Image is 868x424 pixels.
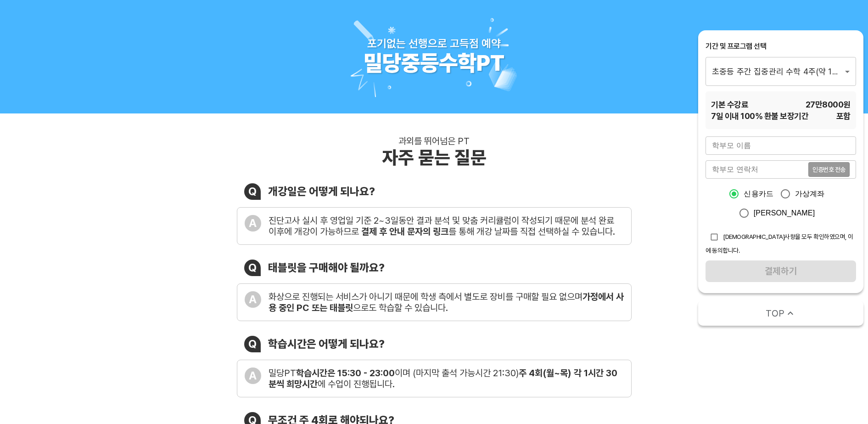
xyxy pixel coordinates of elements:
span: 가상계좌 [795,188,825,199]
b: 결제 후 안내 문자의 링크 [361,226,448,237]
span: 27만8000 원 [806,99,851,110]
div: 태블릿을 구매해야 될까요? [268,261,385,274]
input: 학부모 연락처를 입력해주세요 [706,160,808,179]
span: 7 일 이내 100% 환불 보장기간 [711,110,808,122]
div: 밀당중등수학PT [364,50,504,77]
span: 포함 [836,110,851,122]
b: 가정에서 사용 중인 PC 또는 태블릿 [269,291,624,313]
div: 자주 묻는 질문 [382,147,487,169]
div: 초중등 주간 집중관리 수학 4주(약 1개월) 프로그램 [706,57,856,85]
div: A [245,367,261,384]
div: 화상으로 진행되는 서비스가 아니기 때문에 학생 측에서 별도로 장비를 구매할 필요 없으며 으로도 학습할 수 있습니다. [269,291,624,313]
div: 밀당PT 이며 (마지막 출석 가능시간 21:30) 에 수업이 진행됩니다. [269,367,624,390]
div: Q [244,336,261,352]
div: 개강일은 어떻게 되나요? [268,185,375,198]
b: 학습시간은 15:30 - 23:00 [296,367,395,379]
span: [DEMOGRAPHIC_DATA]사항을 모두 확인하였으며, 이에 동의합니다. [706,233,853,254]
div: Q [244,183,261,200]
button: TOP [698,300,863,326]
b: 주 4회(월~목) 각 1시간 30분씩 희망시간 [269,367,617,390]
div: A [245,215,261,232]
div: Q [244,260,261,276]
span: TOP [766,307,784,320]
div: 기간 및 프로그램 선택 [706,41,856,51]
span: [PERSON_NAME] [754,208,815,219]
div: 과외를 뛰어넘은 PT [398,136,470,147]
div: 학습시간은 어떻게 되나요? [268,337,385,351]
span: 기본 수강료 [711,99,748,110]
div: 포기없는 선행으로 고득점 예약 [367,37,501,50]
div: A [245,291,261,308]
input: 학부모 이름을 입력해주세요 [706,136,856,155]
div: 진단고사 실시 후 영업일 기준 2~3일동안 결과 분석 및 맞춤 커리큘럼이 작성되기 때문에 분석 완료 이후에 개강이 가능하므로 를 통해 개강 날짜를 직접 선택하실 수 있습니다. [269,215,624,237]
span: 신용카드 [744,188,773,199]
